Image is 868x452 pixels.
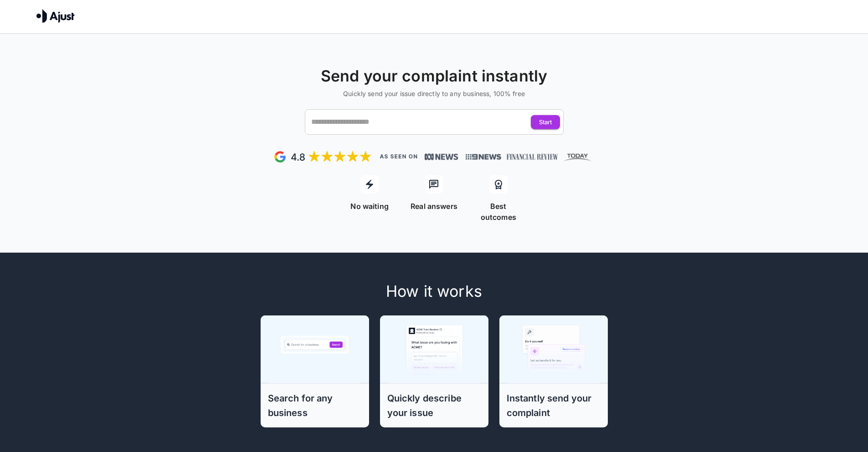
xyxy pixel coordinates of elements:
h6: Quickly send your issue directly to any business, 100% free [4,89,864,98]
h6: Instantly send your complaint [507,391,601,420]
img: News, Financial Review, Today [425,152,458,162]
img: News, Financial Review, Today [462,151,595,163]
img: Step 1 [269,315,360,383]
p: No waiting [350,201,389,212]
h6: Search for any business [268,391,362,420]
button: Start [531,115,560,129]
img: Step 3 [508,315,599,383]
img: As seen on [380,154,417,159]
img: Ajust [36,9,75,23]
h6: Quickly describe your issue [387,391,481,420]
h4: How it works [201,282,668,301]
p: Best outcomes [472,201,525,223]
img: Step 2 [389,315,480,383]
h4: Send your complaint instantly [4,66,864,86]
p: Real answers [411,201,457,212]
img: Google Review - 5 stars [273,149,372,164]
